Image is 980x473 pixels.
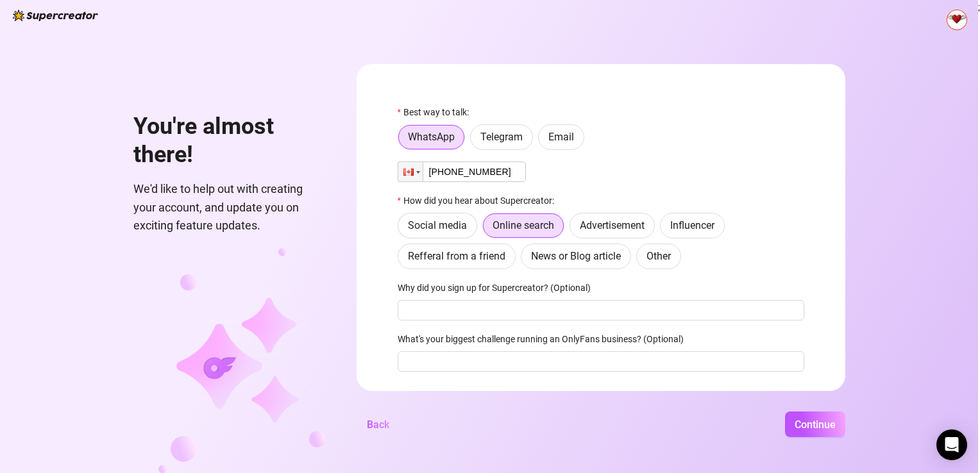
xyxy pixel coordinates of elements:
[398,281,599,295] label: Why did you sign up for Supercreator? (Optional)
[548,131,574,143] span: Email
[398,105,477,119] label: Best way to talk:
[398,162,423,181] div: Canada: + 1
[13,10,98,21] img: logo
[480,131,523,143] span: Telegram
[398,194,562,208] label: How did you hear about Supercreator:
[398,162,526,182] input: 1 (702) 123-4567
[408,250,505,262] span: Refferal from a friend
[580,219,645,231] span: Advertisement
[398,300,804,320] input: Why did you sign up for Supercreator? (Optional)
[398,351,804,372] input: What's your biggest challenge running an OnlyFans business? (Optional)
[133,113,326,169] h1: You're almost there!
[367,419,389,431] span: Back
[408,131,455,143] span: WhatsApp
[670,219,714,231] span: Influencer
[795,419,836,431] span: Continue
[936,429,967,460] div: Open Intercom Messenger
[947,10,967,29] img: ALV-UjVG9aCX51Chu8cNJb98QUAnLusgZhked-S3tIU51bPwDgVO6eaiD96-dztvpR2BUH1WVAyET9pmKe9eatbnaEPulqjvm...
[133,180,326,235] span: We'd like to help out with creating your account, and update you on exciting feature updates.
[531,250,621,262] span: News or Blog article
[398,332,692,346] label: What's your biggest challenge running an OnlyFans business? (Optional)
[408,219,467,231] span: Social media
[785,411,845,437] button: Continue
[493,219,554,231] span: Online search
[357,411,400,437] button: Back
[646,250,671,262] span: Other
